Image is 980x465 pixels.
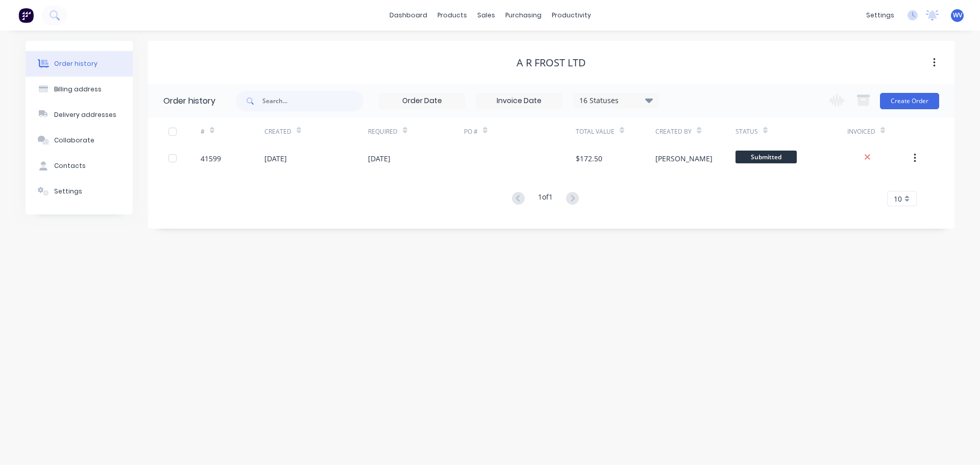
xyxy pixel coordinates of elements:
[432,8,472,23] div: products
[26,128,133,153] button: Collaborate
[18,8,34,23] img: Factory
[379,93,465,109] input: Order Date
[953,11,962,20] span: WV
[655,127,692,136] div: Created By
[573,95,659,106] div: 16 Statuses
[264,117,368,145] div: Created
[264,153,287,164] div: [DATE]
[262,91,363,111] input: Search...
[847,117,911,145] div: Invoiced
[368,153,390,164] div: [DATE]
[368,127,398,136] div: Required
[500,8,547,23] div: purchasing
[547,8,596,23] div: productivity
[201,117,264,145] div: #
[576,117,655,145] div: Total Value
[861,8,899,23] div: settings
[54,85,102,94] div: Billing address
[476,93,562,109] input: Invoice Date
[54,59,97,68] div: Order history
[368,117,464,145] div: Required
[54,110,116,119] div: Delivery addresses
[201,127,205,136] div: #
[655,117,735,145] div: Created By
[163,95,215,107] div: Order history
[517,57,586,69] div: A R Frost LTD
[26,153,133,179] button: Contacts
[26,77,133,102] button: Billing address
[736,117,847,145] div: Status
[464,127,478,136] div: PO #
[736,127,758,136] div: Status
[54,187,82,196] div: Settings
[538,191,553,206] div: 1 of 1
[464,117,576,145] div: PO #
[655,153,713,164] div: [PERSON_NAME]
[26,102,133,128] button: Delivery addresses
[847,127,875,136] div: Invoiced
[576,127,615,136] div: Total Value
[894,193,902,204] span: 10
[26,51,133,77] button: Order history
[736,151,797,163] span: Submitted
[26,179,133,204] button: Settings
[201,153,221,164] div: 41599
[576,153,602,164] div: $172.50
[54,161,86,170] div: Contacts
[54,136,94,145] div: Collaborate
[880,93,939,109] button: Create Order
[384,8,432,23] a: dashboard
[472,8,500,23] div: sales
[264,127,291,136] div: Created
